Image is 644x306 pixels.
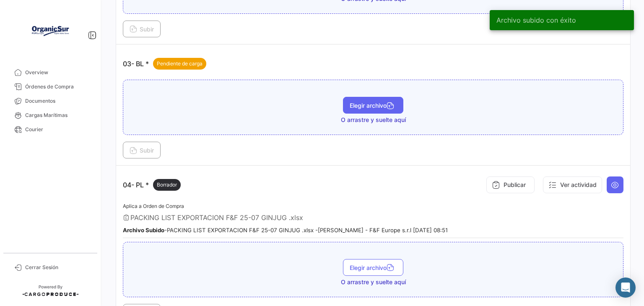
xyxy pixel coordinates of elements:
a: Courier [7,122,94,137]
span: PACKING LIST EXPORTACION F&F 25-07 GINJUG .xlsx [130,213,303,222]
span: Cerrar Sesión [25,264,91,271]
small: - PACKING LIST EXPORTACION F&F 25-07 GINJUG .xlsx - [PERSON_NAME] - F&F Europe s.r.l [DATE] 08:51 [123,227,448,233]
button: Subir [123,21,161,37]
span: Aplica a Orden de Compra [123,203,184,209]
span: Courier [25,126,91,133]
span: Archivo subido con éxito [496,16,576,24]
button: Subir [123,142,161,158]
span: Pendiente de carga [157,60,203,67]
a: Documentos [7,94,94,108]
span: Subir [130,147,154,154]
span: Subir [130,26,154,33]
button: Ver actividad [543,176,602,193]
span: Documentos [25,97,91,105]
span: Borrador [157,181,177,189]
a: Cargas Marítimas [7,108,94,122]
span: O arrastre y suelte aquí [341,278,406,286]
button: Elegir archivo [343,259,403,276]
img: Logo+OrganicSur.png [29,10,71,52]
span: Overview [25,69,91,76]
p: 04- PL * [123,179,181,191]
b: Archivo Subido [123,227,164,233]
button: Elegir archivo [343,97,403,114]
a: Overview [7,65,94,80]
span: Elegir archivo [350,102,397,109]
span: Órdenes de Compra [25,83,91,91]
span: Cargas Marítimas [25,112,91,119]
a: Órdenes de Compra [7,80,94,94]
div: Abrir Intercom Messenger [615,277,636,298]
span: O arrastre y suelte aquí [341,116,406,124]
span: Elegir archivo [350,264,397,271]
p: 03- BL * [123,58,206,70]
button: Publicar [486,176,535,193]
